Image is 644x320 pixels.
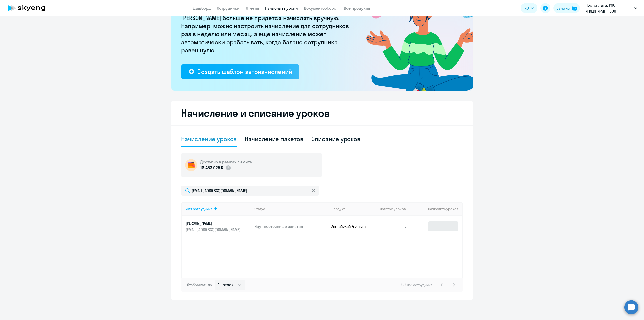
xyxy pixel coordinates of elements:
[186,220,242,226] p: [PERSON_NAME]
[181,135,237,143] div: Начисление уроков
[331,207,345,211] div: Продукт
[254,224,327,229] p: Идут постоянные занятия
[181,64,299,79] button: Создать шаблон автоначислений
[311,135,361,143] div: Списание уроков
[331,224,369,229] p: Английский Premium
[181,107,463,119] h2: Начисление и списание уроков
[181,186,319,196] input: Поиск по имени, email, продукту или статусу
[556,5,570,11] div: Баланс
[193,6,211,11] a: Дашборд
[200,165,223,171] p: 18 453 025 ₽
[186,227,242,232] p: [EMAIL_ADDRESS][DOMAIN_NAME]
[585,2,632,14] p: Постоплата, РЭС ИНЖИНИРИНГ, ООО
[246,6,259,11] a: Отчеты
[186,207,213,211] div: Имя сотрудника
[380,207,406,211] span: Остаток уроков
[304,6,338,11] a: Документооборот
[181,14,352,54] p: [PERSON_NAME] больше не придётся начислять вручную. Например, можно настроить начисление для сотр...
[245,135,303,143] div: Начисление пакетов
[411,202,462,216] th: Начислить уроков
[344,6,370,11] a: Все продукты
[186,220,250,232] a: [PERSON_NAME][EMAIL_ADDRESS][DOMAIN_NAME]
[185,159,197,171] img: wallet-circle.png
[331,207,376,211] div: Продукт
[254,207,265,211] div: Статус
[553,3,580,13] button: Балансbalance
[187,282,213,287] span: Отображать по:
[186,207,250,211] div: Имя сотрудника
[380,207,411,211] div: Остаток уроков
[200,159,252,165] h5: Доступно в рамках лимита
[197,67,292,76] div: Создать шаблон автоначислений
[583,2,640,14] button: Постоплата, РЭС ИНЖИНИРИНГ, ООО
[524,5,529,11] span: RU
[265,6,298,11] a: Начислить уроки
[376,216,411,237] td: 0
[521,3,537,13] button: RU
[572,6,577,11] img: balance
[401,282,433,287] span: 1 - 1 из 1 сотрудника
[217,6,240,11] a: Сотрудники
[254,207,327,211] div: Статус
